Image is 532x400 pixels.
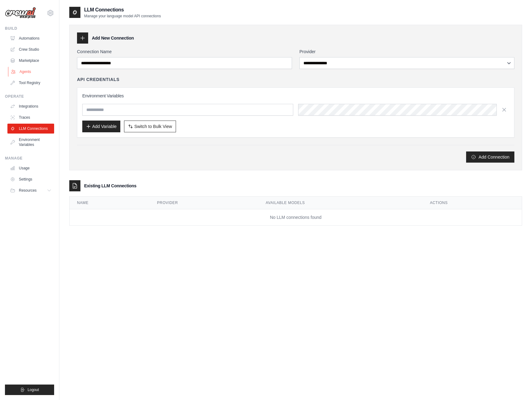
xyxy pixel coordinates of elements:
[7,113,54,122] a: Traces
[5,156,54,161] div: Manage
[84,183,136,189] h3: Existing LLM Connections
[258,197,423,209] th: Available Models
[5,26,54,31] div: Build
[82,93,509,99] h3: Environment Variables
[92,35,134,41] h3: Add New Connection
[124,121,176,132] button: Switch to Bulk View
[7,45,54,54] a: Crew Studio
[7,124,54,134] a: LLM Connections
[70,197,150,209] th: Name
[7,33,54,43] a: Automations
[77,76,119,83] h4: API Credentials
[19,188,36,193] span: Resources
[84,6,161,14] h2: LLM Connections
[466,151,514,163] button: Add Connection
[8,67,55,77] a: Agents
[7,101,54,111] a: Integrations
[7,135,54,150] a: Environment Variables
[134,123,172,130] span: Switch to Bulk View
[299,49,514,55] label: Provider
[7,163,54,173] a: Usage
[7,78,54,88] a: Tool Registry
[5,94,54,99] div: Operate
[150,197,258,209] th: Provider
[28,387,39,392] span: Logout
[423,197,522,209] th: Actions
[77,49,292,55] label: Connection Name
[70,209,522,226] td: No LLM connections found
[84,14,161,19] p: Manage your language model API connections
[7,56,54,66] a: Marketplace
[5,385,54,395] button: Logout
[7,174,54,184] a: Settings
[82,121,120,132] button: Add Variable
[5,7,36,19] img: Logo
[7,185,54,195] button: Resources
